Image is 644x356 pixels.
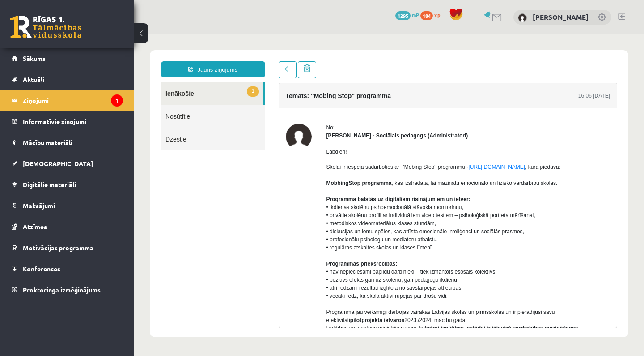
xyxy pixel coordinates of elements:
span: Konferences [23,265,60,273]
b: MobbingStop programma [192,146,258,152]
p: Labdien! [192,113,476,121]
a: Ziņojumi1 [12,90,123,111]
b: Programma balstās uz digitāliem risinājumiem un ietver: [192,162,336,168]
a: Aktuāli [12,69,123,90]
a: Nosūtītie [27,70,131,93]
a: Rīgas 1. Tālmācības vidusskola [10,16,81,38]
span: Sākums [23,54,46,62]
span: Mācību materiāli [23,138,72,146]
a: Mācību materiāli [12,132,123,153]
span: [DEMOGRAPHIC_DATA] [23,159,93,167]
legend: Informatīvie ziņojumi [23,111,123,132]
a: Digitālie materiāli [12,174,123,195]
b: Programmas priekšrocības: [192,226,263,232]
div: 16:06 [DATE] [444,57,476,65]
a: Atzīmes [12,216,123,237]
a: Maksājumi [12,195,123,216]
strong: [PERSON_NAME] - Sociālais pedagogs (Administratori) [192,98,334,104]
a: Dzēstie [27,93,131,116]
span: 1295 [395,11,411,20]
span: Digitālie materiāli [23,180,76,189]
b: pilotprojekta ietvaros [216,283,270,289]
span: 184 [420,11,433,20]
a: Jauns ziņojums [27,27,131,43]
a: 184 xp [420,11,445,18]
i: 1 [111,94,123,107]
span: mP [412,11,419,18]
a: 1Ienākošie [27,47,129,70]
a: Sākums [12,48,123,69]
span: Aktuāli [23,75,44,83]
span: Motivācijas programma [23,244,93,252]
legend: Ziņojumi [23,90,123,111]
span: Atzīmes [23,223,47,231]
a: Proktoringa izmēģinājums [12,279,123,300]
img: Dagnija Gaubšteina - Sociālais pedagogs [152,89,178,115]
div: No: [192,89,476,97]
a: Motivācijas programma [12,237,123,258]
a: Konferences [12,258,123,279]
a: [DEMOGRAPHIC_DATA] [12,153,123,174]
p: Skolai ir iespēja sadarboties ar "Mobing Stop" programmu - , kura piedāvā: , kas izstrādāta, lai ... [192,129,476,314]
legend: Maksājumi [23,195,123,216]
h4: Temats: "Mobing Stop" programma [152,58,257,65]
a: Informatīvie ziņojumi [12,111,123,132]
span: xp [434,11,440,18]
span: Proktoringa izmēģinājums [23,286,101,294]
a: [PERSON_NAME] [533,13,589,21]
span: 1 [113,52,124,62]
img: Izabella Bebre [518,13,527,22]
b: katrai izglītības iestādei ir jāievieš vardarbības mazināšanas programma [192,291,444,305]
a: 1295 mP [395,11,419,18]
a: [URL][DOMAIN_NAME] [335,129,391,136]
